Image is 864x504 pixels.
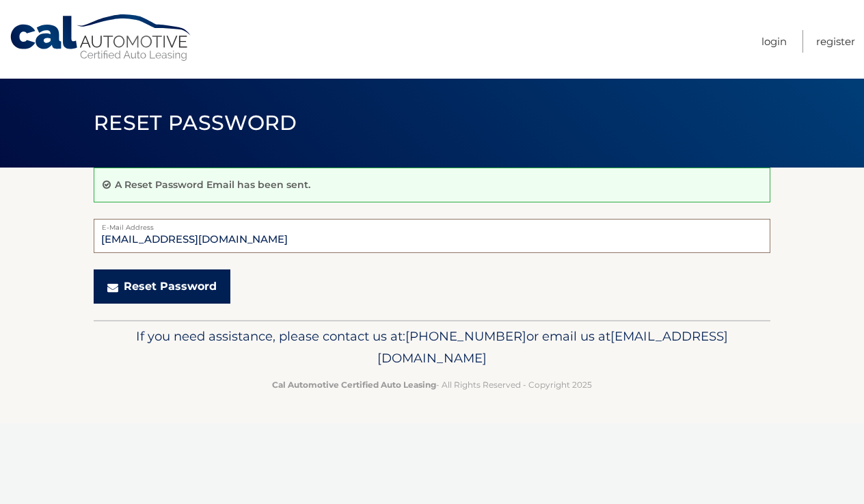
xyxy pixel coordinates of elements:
[94,219,770,253] input: E-Mail Address
[115,178,310,191] p: A Reset Password Email has been sent.
[405,328,526,344] span: [PHONE_NUMBER]
[816,30,855,53] a: Register
[94,219,770,230] label: E-Mail Address
[761,30,787,53] a: Login
[9,14,193,62] a: Cal Automotive
[272,380,436,390] strong: Cal Automotive Certified Auto Leasing
[103,326,761,369] p: If you need assistance, please contact us at: or email us at
[103,377,761,392] p: - All Rights Reserved - Copyright 2025
[377,328,728,366] span: [EMAIL_ADDRESS][DOMAIN_NAME]
[94,269,230,304] button: Reset Password
[94,110,297,135] span: Reset Password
